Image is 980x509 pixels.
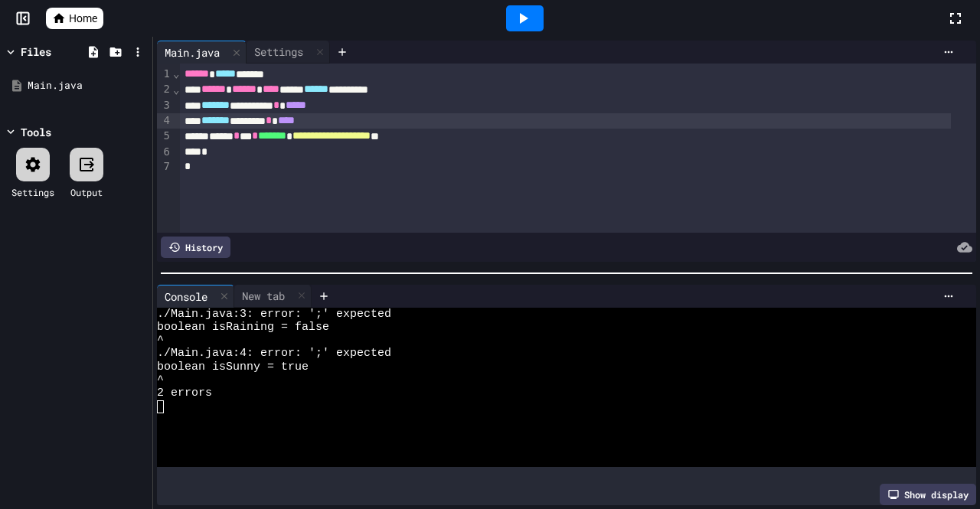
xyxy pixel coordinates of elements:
div: 5 [157,129,172,144]
div: Main.java [157,41,247,64]
div: Settings [247,41,330,64]
span: ^ [157,334,164,347]
div: New tab [234,288,292,304]
div: History [161,237,230,258]
span: Fold line [172,67,180,80]
div: Tools [21,124,51,140]
span: boolean isRaining = false [157,321,329,334]
span: ./Main.java:4: error: ';' expected [157,347,391,360]
div: Main.java [157,44,227,60]
div: Main.java [28,78,147,93]
div: 6 [157,145,172,160]
span: Home [69,11,97,26]
a: Home [46,8,103,29]
div: New tab [234,285,312,308]
div: 4 [157,113,172,129]
div: 7 [157,159,172,175]
div: 3 [157,98,172,113]
div: Show display [880,484,976,505]
span: boolean isSunny = true [157,361,309,374]
div: 1 [157,67,172,82]
div: Console [157,289,215,305]
div: 2 [157,82,172,97]
div: Settings [247,44,311,60]
div: Output [70,185,103,199]
span: ^ [157,374,164,387]
span: 2 errors [157,387,212,400]
span: ./Main.java:3: error: ';' expected [157,308,391,321]
div: Files [21,44,51,60]
div: Console [157,285,234,308]
div: Settings [11,185,54,199]
span: Fold line [172,83,180,96]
